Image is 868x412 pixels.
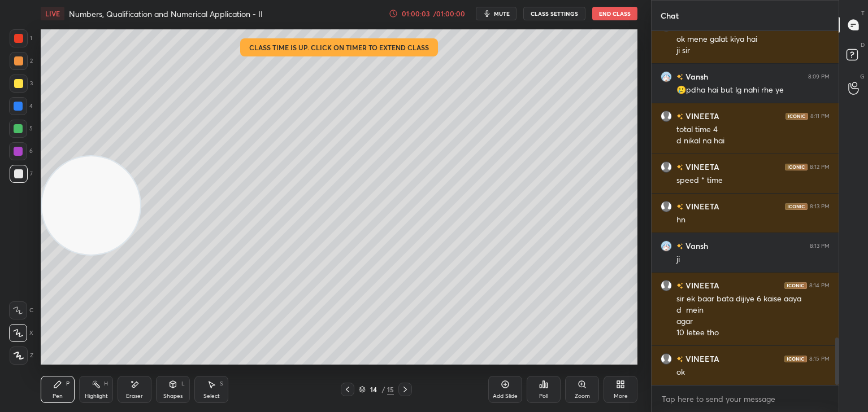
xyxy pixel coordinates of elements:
[181,381,185,387] div: L
[683,161,719,173] h6: VINEETA
[676,283,683,289] img: no-rating-badge.077c3623.svg
[493,393,518,399] div: Add Slide
[661,111,672,122] img: default.png
[614,393,628,399] div: More
[9,324,33,342] div: X
[9,97,33,115] div: 4
[9,142,33,160] div: 6
[676,175,830,186] div: speed * time
[220,381,223,387] div: S
[861,9,865,17] p: T
[683,110,719,122] h6: VINEETA
[539,393,548,399] div: Poll
[66,381,70,387] div: P
[676,135,830,147] div: d nikal na hai
[676,316,830,327] div: agar
[400,10,432,17] div: 01:00:03
[661,161,672,173] img: default.png
[785,164,808,170] img: iconic-dark.1390631f.png
[810,243,830,249] div: 8:13 PM
[676,356,683,362] img: no-rating-badge.077c3623.svg
[785,113,808,120] img: iconic-dark.1390631f.png
[676,327,830,339] div: 10 letee tho
[676,214,830,226] div: hn
[652,1,688,30] p: Chat
[523,7,585,20] button: CLASS SETTINGS
[810,113,830,120] div: 8:11 PM
[676,367,830,378] div: ok
[784,282,807,289] img: iconic-dark.1390631f.png
[368,386,379,393] div: 14
[10,165,33,183] div: 7
[676,305,830,316] div: d mein
[432,10,467,17] div: / 01:00:00
[860,72,865,81] p: G
[676,243,683,249] img: no-rating-badge.077c3623.svg
[676,254,830,265] div: ji
[683,279,719,291] h6: VINEETA
[661,201,672,212] img: default.png
[661,240,672,252] img: 1aada07e58a342c68ab3e05b4550dc01.jpg
[810,164,830,170] div: 8:12 PM
[861,41,865,49] p: D
[676,204,683,210] img: no-rating-badge.077c3623.svg
[809,282,830,289] div: 8:14 PM
[676,34,830,45] div: ok mene galat kiya hai
[809,356,830,362] div: 8:15 PM
[85,393,108,399] div: Highlight
[203,393,220,399] div: Select
[676,74,683,80] img: no-rating-badge.077c3623.svg
[683,71,708,82] h6: Vansh
[785,203,808,210] img: iconic-dark.1390631f.png
[652,31,839,385] div: grid
[69,8,263,19] h4: Numbers, Qualification and Numerical Application - II
[575,393,590,399] div: Zoom
[808,73,830,80] div: 8:09 PM
[676,113,683,120] img: no-rating-badge.077c3623.svg
[9,120,33,138] div: 5
[41,7,64,20] div: LIVE
[494,10,510,17] span: mute
[810,203,830,210] div: 8:13 PM
[10,52,33,70] div: 2
[592,7,637,20] button: End Class
[676,293,830,305] div: sir ek baar bata dijiye 6 kaise aaya
[381,386,385,393] div: /
[661,280,672,291] img: default.png
[683,200,719,212] h6: VINEETA
[661,71,672,82] img: 1aada07e58a342c68ab3e05b4550dc01.jpg
[676,124,830,135] div: total time 4
[163,393,183,399] div: Shapes
[683,353,719,365] h6: VINEETA
[683,240,708,252] h6: Vansh
[387,384,394,395] div: 15
[661,353,672,365] img: default.png
[53,393,63,399] div: Pen
[676,164,683,170] img: no-rating-badge.077c3623.svg
[676,85,830,96] div: 🥲pdha hai but lg nahi rhe ye
[104,381,108,387] div: H
[126,393,143,399] div: Eraser
[676,45,830,56] div: ji sir
[10,74,33,93] div: 3
[9,301,33,319] div: C
[10,29,32,47] div: 1
[784,356,807,362] img: iconic-dark.1390631f.png
[10,347,33,365] div: Z
[476,7,517,20] button: mute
